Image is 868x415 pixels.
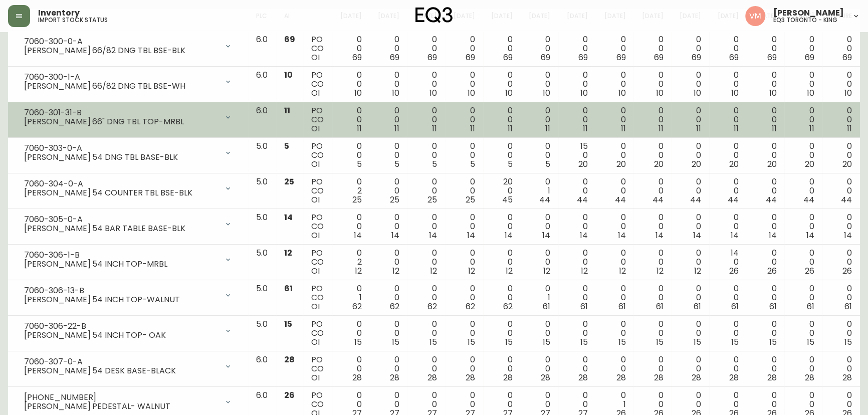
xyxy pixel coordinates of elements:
[731,301,739,312] span: 61
[24,188,218,197] div: [PERSON_NAME] 54 COUNTER TBL BSE-BLK
[415,249,437,276] div: 0 0
[581,265,588,277] span: 12
[24,215,218,224] div: 7060-305-0-A
[792,142,814,169] div: 0 0
[429,87,437,99] span: 10
[311,284,324,311] div: PO CO
[566,142,588,169] div: 15 0
[604,106,625,133] div: 0 0
[755,177,776,204] div: 0 0
[453,213,475,240] div: 0 0
[427,194,437,205] span: 25
[432,123,437,134] span: 11
[392,87,399,99] span: 10
[284,34,295,45] span: 69
[841,194,852,205] span: 44
[453,35,475,62] div: 0 0
[430,265,437,277] span: 12
[453,249,475,276] div: 0 0
[717,142,739,169] div: 0 0
[690,194,701,205] span: 44
[692,158,701,170] span: 20
[453,71,475,98] div: 0 0
[529,71,550,98] div: 0 0
[616,158,626,170] span: 20
[284,140,289,152] span: 5
[541,52,550,63] span: 69
[543,301,550,312] span: 61
[641,35,663,62] div: 0 0
[728,194,739,205] span: 44
[803,194,814,205] span: 44
[24,393,218,402] div: [PHONE_NUMBER]
[767,158,776,170] span: 20
[508,123,513,134] span: 11
[311,106,324,133] div: PO CO
[604,35,625,62] div: 0 0
[641,142,663,169] div: 0 0
[340,71,362,98] div: 0 0
[470,123,475,134] span: 11
[248,245,276,280] td: 5.0
[830,35,852,62] div: 0 0
[16,213,240,235] div: 7060-305-0-A[PERSON_NAME] 54 BAR TABLE BASE-BLK
[641,284,663,311] div: 0 0
[468,87,475,99] span: 10
[466,194,475,205] span: 25
[529,35,550,62] div: 0 0
[427,52,437,63] span: 69
[768,230,776,241] span: 14
[529,142,550,169] div: 0 0
[311,177,324,204] div: PO CO
[580,230,588,241] span: 14
[248,173,276,209] td: 5.0
[415,142,437,169] div: 0 0
[769,301,776,312] span: 61
[616,52,626,63] span: 69
[284,318,292,330] span: 15
[656,87,664,99] span: 10
[340,249,362,276] div: 0 2
[38,17,108,23] h5: import stock status
[340,320,362,347] div: 0 0
[390,301,399,312] span: 62
[680,106,701,133] div: 0 0
[467,230,475,241] span: 14
[248,138,276,173] td: 5.0
[394,123,399,134] span: 11
[830,106,852,133] div: 0 0
[604,71,625,98] div: 0 0
[717,106,739,133] div: 0 0
[771,123,776,134] span: 11
[284,212,293,223] span: 14
[805,265,814,277] span: 26
[792,71,814,98] div: 0 0
[729,52,739,63] span: 69
[755,142,776,169] div: 0 0
[696,123,701,134] span: 11
[24,82,218,91] div: [PERSON_NAME] 66/82 DNG TBL BSE-WH
[24,260,218,269] div: [PERSON_NAME] 54 INCH TOP-MRBL
[656,230,664,241] span: 14
[24,366,218,375] div: [PERSON_NAME] 54 DESK BASE-BLACK
[357,158,362,170] span: 5
[248,102,276,138] td: 6.0
[466,301,475,312] span: 62
[378,106,399,133] div: 0 0
[24,37,218,46] div: 7060-300-0-A
[717,71,739,98] div: 0 0
[539,194,550,205] span: 44
[604,213,625,240] div: 0 0
[24,357,218,366] div: 7060-307-0-A
[311,35,324,62] div: PO CO
[583,123,588,134] span: 11
[491,71,513,98] div: 0 0
[16,142,240,164] div: 7060-303-0-A[PERSON_NAME] 54 DNG TBL BASE-BLK
[792,106,814,133] div: 0 0
[248,280,276,316] td: 5.0
[16,320,240,342] div: 7060-306-22-B[PERSON_NAME] 54 INCH TOP- OAK
[415,106,437,133] div: 0 0
[453,142,475,169] div: 0 0
[615,194,626,205] span: 44
[491,249,513,276] div: 0 0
